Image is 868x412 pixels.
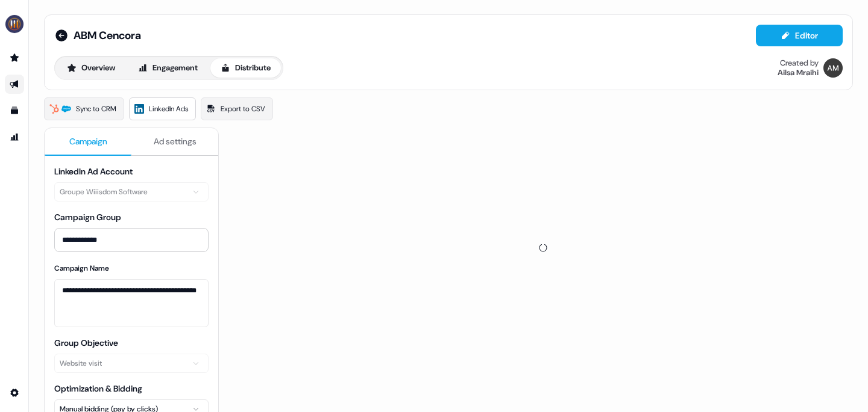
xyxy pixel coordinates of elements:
button: Engagement [128,58,208,78]
a: LinkedIn Ads [129,97,196,120]
img: Ailsa [823,58,843,78]
span: Export to CSV [221,103,265,115]
div: Created by [780,58,819,68]
span: Ad settings [154,135,197,147]
button: Editor [756,25,843,46]
div: Ailsa Mraihi [778,68,819,78]
button: Overview [57,58,125,78]
label: Optimization & Bidding [54,383,142,394]
span: LinkedIn Ads [149,103,188,115]
a: Go to templates [5,101,24,120]
label: Campaign Name [54,263,109,273]
span: ABM Cencora [74,28,141,43]
a: Go to attribution [5,128,24,147]
span: Sync to CRM [76,103,116,115]
a: Sync to CRM [44,97,124,120]
label: LinkedIn Ad Account [54,166,133,177]
label: Campaign Group [54,212,121,223]
span: Campaign [69,135,107,147]
a: Go to prospects [5,48,24,67]
a: Export to CSV [201,97,273,120]
button: Distribute [210,58,281,78]
a: Go to integrations [5,383,24,402]
a: Editor [756,31,843,43]
a: Go to outbound experience [5,75,24,94]
label: Group Objective [54,337,118,348]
